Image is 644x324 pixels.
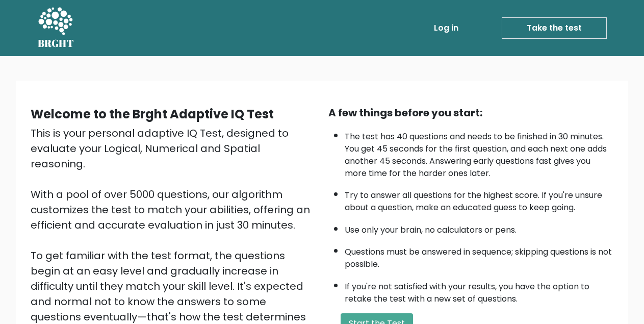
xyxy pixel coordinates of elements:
a: Take the test [502,17,607,39]
b: Welcome to the Brght Adaptive IQ Test [31,106,274,122]
a: Log in [430,18,462,38]
li: Use only your brain, no calculators or pens. [345,219,614,236]
li: If you're not satisfied with your results, you have the option to retake the test with a new set ... [345,276,614,305]
h5: BRGHT [38,37,74,49]
li: Try to answer all questions for the highest score. If you're unsure about a question, make an edu... [345,184,614,214]
a: BRGHT [38,4,74,52]
li: The test has 40 questions and needs to be finished in 30 minutes. You get 45 seconds for the firs... [345,126,614,180]
div: A few things before you start: [328,105,614,120]
li: Questions must be answered in sequence; skipping questions is not possible. [345,241,614,270]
